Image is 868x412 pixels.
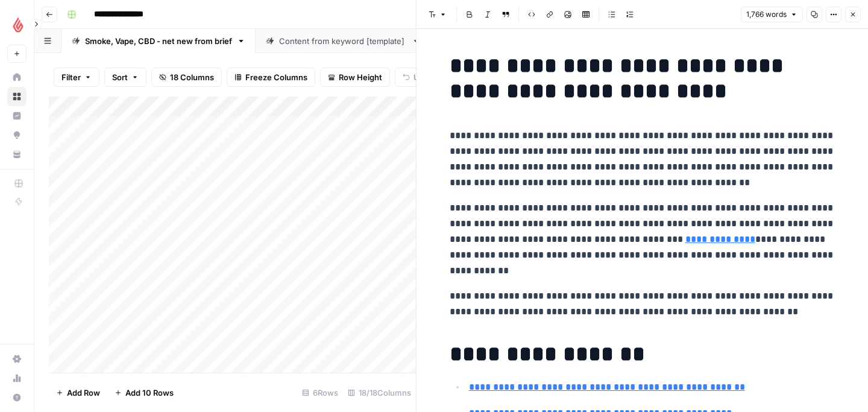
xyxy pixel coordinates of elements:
button: Sort [104,68,146,87]
a: Usage [7,369,27,388]
a: Home [7,68,27,87]
div: 6 Rows [297,383,343,402]
span: 18 Columns [170,71,214,83]
button: Freeze Columns [227,68,315,87]
button: 18 Columns [151,68,222,87]
button: Workspace: Lightspeed [7,10,27,40]
a: Opportunities [7,125,27,145]
div: Smoke, Vape, CBD - net new from brief [85,35,232,47]
a: Insights [7,106,27,125]
span: Filter [61,71,81,83]
a: Content from keyword [template] [256,29,430,53]
span: Freeze Columns [245,71,307,83]
a: Your Data [7,145,27,164]
span: Add Row [67,387,100,399]
button: Add 10 Rows [107,383,181,402]
a: Browse [7,87,27,106]
img: Lightspeed Logo [7,14,29,36]
span: 1,766 words [746,9,787,20]
span: Sort [112,71,128,83]
button: Help + Support [7,388,27,407]
a: Settings [7,349,27,369]
button: 1,766 words [741,7,803,22]
span: Row Height [339,71,382,83]
span: Add 10 Rows [125,387,174,399]
div: 18/18 Columns [343,383,416,402]
button: Row Height [320,68,390,87]
button: Undo [395,68,442,87]
button: Filter [54,68,99,87]
button: Add Row [49,383,107,402]
a: Smoke, Vape, CBD - net new from brief [61,29,256,53]
div: Content from keyword [template] [279,35,407,47]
